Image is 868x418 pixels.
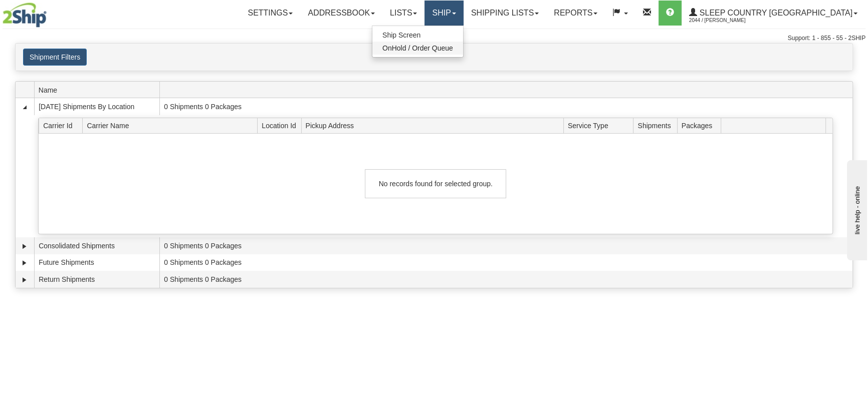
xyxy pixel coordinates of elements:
[300,1,382,26] a: Addressbook
[43,118,83,133] span: Carrier Id
[306,118,564,133] span: Pickup Address
[689,16,764,26] span: 2044 / [PERSON_NAME]
[382,44,453,52] span: OnHold / Order Queue
[697,9,852,17] span: Sleep Country [GEOGRAPHIC_DATA]
[682,1,865,26] a: Sleep Country [GEOGRAPHIC_DATA] 2044 / [PERSON_NAME]
[87,118,257,133] span: Carrier Name
[20,241,30,251] a: Expand
[382,31,420,39] span: Ship Screen
[20,258,30,268] a: Expand
[382,1,424,26] a: Lists
[34,98,159,115] td: [DATE] Shipments By Location
[20,102,30,112] a: Collapse
[637,118,677,133] span: Shipments
[8,9,93,16] div: live help - online
[568,118,633,133] span: Service Type
[365,169,506,198] div: No records found for selected group.
[34,271,159,288] td: Return Shipments
[39,82,159,98] span: Name
[23,49,87,66] button: Shipment Filters
[845,158,867,260] iframe: chat widget
[372,42,463,55] a: OnHold / Order Queue
[159,237,852,254] td: 0 Shipments 0 Packages
[3,34,865,43] div: Support: 1 - 855 - 55 - 2SHIP
[240,1,300,26] a: Settings
[682,118,721,133] span: Packages
[262,118,301,133] span: Location Id
[546,1,605,26] a: Reports
[372,29,463,42] a: Ship Screen
[34,254,159,271] td: Future Shipments
[34,237,159,254] td: Consolidated Shipments
[424,1,463,26] a: Ship
[159,271,852,288] td: 0 Shipments 0 Packages
[20,275,30,285] a: Expand
[464,1,546,26] a: Shipping lists
[159,254,852,271] td: 0 Shipments 0 Packages
[159,98,852,115] td: 0 Shipments 0 Packages
[3,3,47,28] img: logo2044.jpg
